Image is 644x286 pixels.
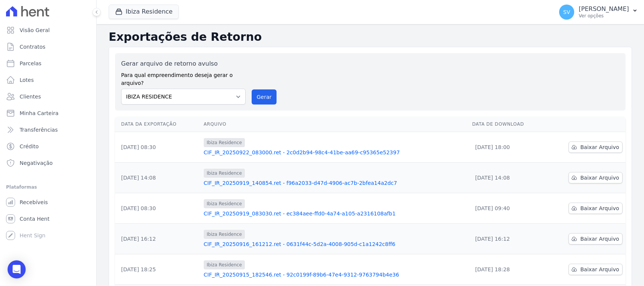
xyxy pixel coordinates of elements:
[3,89,93,104] a: Clientes
[580,143,619,151] span: Baixar Arquivo
[469,193,546,224] td: [DATE] 09:40
[20,198,48,206] span: Recebíveis
[109,30,632,44] h2: Exportações de Retorno
[204,169,245,178] span: Ibiza Residence
[204,179,466,187] a: CIF_IR_20250919_140854.ret - f96a2033-d47d-4906-ac7b-2bfea14a2dc7
[115,224,201,254] td: [DATE] 16:12
[3,195,93,210] a: Recebíveis
[204,240,466,248] a: CIF_IR_20250916_161212.ret - 0631f44c-5d2a-4008-905d-c1a1242c8ff6
[20,159,53,167] span: Negativação
[469,254,546,285] td: [DATE] 18:28
[579,13,629,19] p: Ver opções
[115,163,201,193] td: [DATE] 14:08
[20,109,58,117] span: Minha Carteira
[201,117,469,132] th: Arquivo
[3,23,93,38] a: Visão Geral
[20,26,50,34] span: Visão Geral
[20,215,49,223] span: Conta Hent
[579,5,629,13] p: [PERSON_NAME]
[580,174,619,181] span: Baixar Arquivo
[580,235,619,243] span: Baixar Arquivo
[3,106,93,121] a: Minha Carteira
[3,122,93,137] a: Transferências
[469,132,546,163] td: [DATE] 18:00
[3,72,93,88] a: Lotes
[20,43,45,51] span: Contratos
[20,93,41,100] span: Clientes
[569,264,622,275] a: Baixar Arquivo
[3,39,93,54] a: Contratos
[204,271,466,278] a: CIF_IR_20250915_182546.ret - 92c0199f-89b6-47e4-9312-9763794b4e36
[3,155,93,171] a: Negativação
[580,266,619,273] span: Baixar Arquivo
[6,183,90,192] div: Plataformas
[569,233,622,244] a: Baixar Arquivo
[469,117,546,132] th: Data de Download
[569,203,622,214] a: Baixar Arquivo
[20,143,39,150] span: Crédito
[8,260,26,278] div: Open Intercom Messenger
[121,68,246,87] label: Para qual empreendimento deseja gerar o arquivo?
[3,211,93,226] a: Conta Hent
[115,132,201,163] td: [DATE] 08:30
[569,172,622,183] a: Baixar Arquivo
[115,193,201,224] td: [DATE] 08:30
[3,56,93,71] a: Parcelas
[20,76,34,84] span: Lotes
[20,60,41,67] span: Parcelas
[204,230,245,239] span: Ibiza Residence
[20,126,58,134] span: Transferências
[469,224,546,254] td: [DATE] 16:12
[204,210,466,217] a: CIF_IR_20250919_083030.ret - ec384aee-ffd0-4a74-a105-a2316108afb1
[121,59,246,68] label: Gerar arquivo de retorno avulso
[204,199,245,208] span: Ibiza Residence
[469,163,546,193] td: [DATE] 14:08
[204,138,245,147] span: Ibiza Residence
[569,141,622,153] a: Baixar Arquivo
[115,117,201,132] th: Data da Exportação
[204,260,245,269] span: Ibiza Residence
[109,5,179,19] button: Ibiza Residence
[252,89,277,105] button: Gerar
[3,139,93,154] a: Crédito
[204,149,466,156] a: CIF_IR_20250922_083000.ret - 2c0d2b94-98c4-41be-aa69-c95365e52397
[115,254,201,285] td: [DATE] 18:25
[553,2,644,23] button: SV [PERSON_NAME] Ver opções
[563,9,570,15] span: SV
[580,205,619,212] span: Baixar Arquivo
